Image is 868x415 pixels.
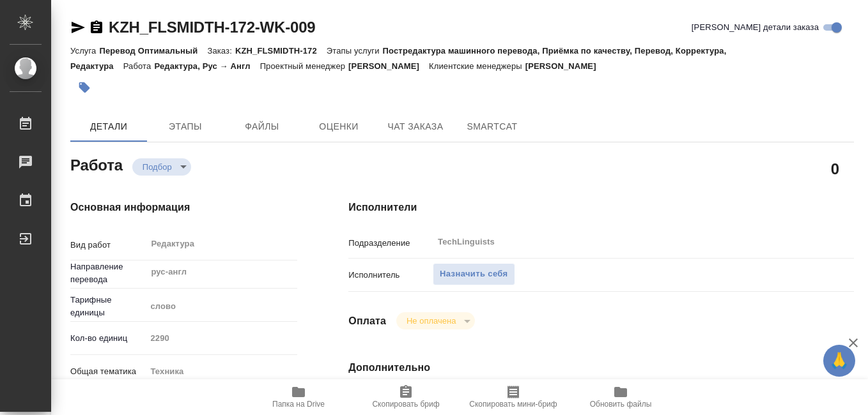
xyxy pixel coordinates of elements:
[327,46,383,56] p: Этапы услуги
[123,61,155,71] p: Работа
[567,379,674,415] button: Обновить файлы
[70,153,123,176] h2: Работа
[460,379,567,415] button: Скопировать мини-бриф
[139,162,176,172] button: Подбор
[828,347,850,374] span: 🙏
[831,158,839,179] h2: 0
[70,46,726,71] p: Постредактура машинного перевода, Приёмка по качеству, Перевод, Корректура, Редактура
[348,237,433,250] p: Подразделение
[348,360,854,375] h4: Дополнительно
[154,61,260,71] p: Редактура, Рус → Англ
[272,400,325,409] span: Папка на Drive
[590,400,652,409] span: Обновить файлы
[461,119,523,135] span: SmartCat
[429,61,525,71] p: Клиентские менеджеры
[235,46,327,56] p: KZH_FLSMIDTH-172
[99,46,207,56] p: Перевод Оптимальный
[396,312,475,329] div: Подбор
[155,119,216,135] span: Этапы
[260,61,348,71] p: Проектный менеджер
[372,400,439,409] span: Скопировать бриф
[525,61,606,71] p: [PERSON_NAME]
[109,19,315,36] a: KZH_FLSMIDTH-172-WK-009
[78,119,139,135] span: Детали
[146,296,297,317] div: слово
[207,46,235,56] p: Заказ:
[385,119,446,135] span: Чат заказа
[823,345,855,377] button: 🙏
[70,332,146,345] p: Кол-во единиц
[348,313,386,329] h4: Оплата
[146,361,297,382] div: Техника
[89,20,104,35] button: Скопировать ссылку
[433,263,515,285] button: Назначить себя
[146,329,297,347] input: Пустое поле
[231,119,293,135] span: Файлы
[245,379,352,415] button: Папка на Drive
[348,200,854,215] h4: Исполнители
[692,21,819,34] span: [PERSON_NAME] детали заказа
[70,294,146,319] p: Тарифные единицы
[70,365,146,378] p: Общая тематика
[70,200,297,215] h4: Основная информация
[70,239,146,252] p: Вид работ
[70,46,99,56] p: Услуга
[70,73,98,102] button: Добавить тэг
[348,61,429,71] p: [PERSON_NAME]
[440,267,508,282] span: Назначить себя
[403,315,460,326] button: Не оплачена
[308,119,369,135] span: Оценки
[469,400,557,409] span: Скопировать мини-бриф
[352,379,460,415] button: Скопировать бриф
[132,158,191,176] div: Подбор
[70,260,146,286] p: Направление перевода
[70,20,86,35] button: Скопировать ссылку для ЯМессенджера
[348,269,433,282] p: Исполнитель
